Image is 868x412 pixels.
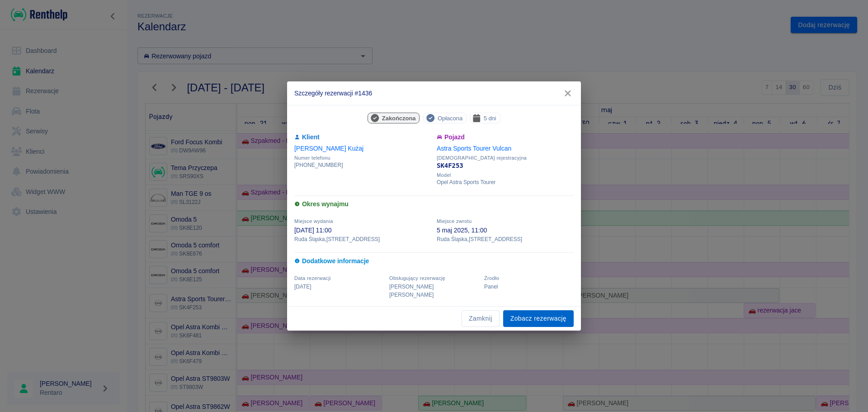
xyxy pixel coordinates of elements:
p: [PHONE_NUMBER] [294,161,431,169]
span: Data rezerwacji [294,275,331,281]
p: Ruda Śląska , [STREET_ADDRESS] [294,235,431,243]
h6: Pojazd [437,133,574,142]
h6: Dodatkowe informacje [294,256,574,266]
h6: Okres wynajmu [294,199,574,209]
p: [DATE] 11:00 [294,226,431,235]
p: 5 maj 2025, 11:00 [437,226,574,235]
span: Numer telefonu [294,155,431,161]
button: Zamknij [462,310,500,327]
a: Astra Sports Tourer Vulcan [437,145,511,152]
span: Miejsce wydania [294,218,333,224]
span: Opłacona [434,114,466,123]
h2: Szczegóły rezerwacji #1436 [287,81,581,105]
h6: Klient [294,133,431,142]
a: [PERSON_NAME] Kużaj [294,145,363,152]
p: Opel Astra Sports Tourer [437,178,574,186]
p: [PERSON_NAME] [PERSON_NAME] [389,283,479,299]
p: SK4F253 [437,161,574,170]
span: 5 dni [480,114,500,123]
span: Obsługujący rezerwację [389,275,445,281]
p: Ruda Śląska , [STREET_ADDRESS] [437,235,574,243]
p: [DATE] [294,283,384,291]
p: Panel [484,283,574,291]
span: Model [437,172,574,178]
span: [DEMOGRAPHIC_DATA] rejestracyjna [437,155,574,161]
span: Żrodło [484,275,499,281]
span: Miejsce zwrotu [437,218,472,224]
span: Zakończona [378,114,420,123]
a: Zobacz rezerwację [503,310,574,327]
